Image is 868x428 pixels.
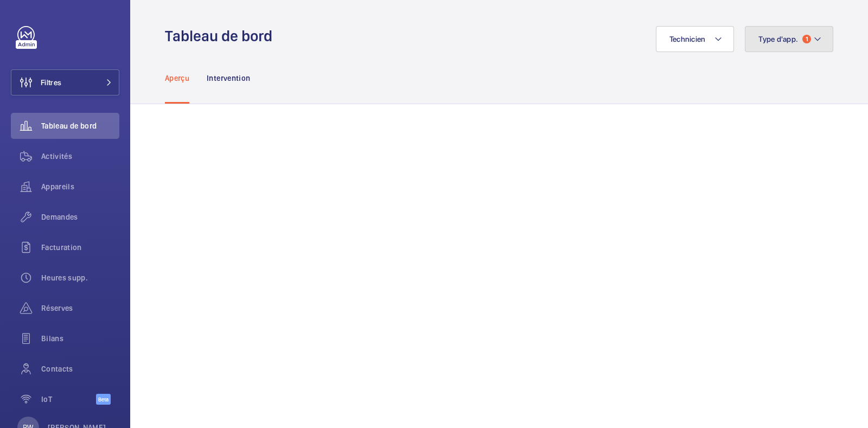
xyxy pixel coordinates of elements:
span: Appareils [41,181,119,192]
span: IoT [41,394,96,405]
span: Type d'app. [758,35,798,43]
span: Facturation [41,242,119,253]
span: Activités [41,151,119,162]
span: Tableau de bord [41,120,119,131]
span: Bilans [41,333,119,344]
h1: Tableau de bord [165,26,279,46]
button: Technicien [656,26,735,52]
span: Contacts [41,363,119,374]
p: Intervention [207,73,250,84]
button: Type d'app.1 [745,26,833,52]
span: 1 [802,35,811,43]
span: Demandes [41,212,119,222]
span: Réserves [41,303,119,314]
span: Technicien [669,35,706,43]
span: Heures supp. [41,272,119,283]
span: Filtres [41,77,61,88]
button: Filtres [11,69,119,95]
span: Beta [96,394,111,405]
p: Aperçu [165,73,189,84]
